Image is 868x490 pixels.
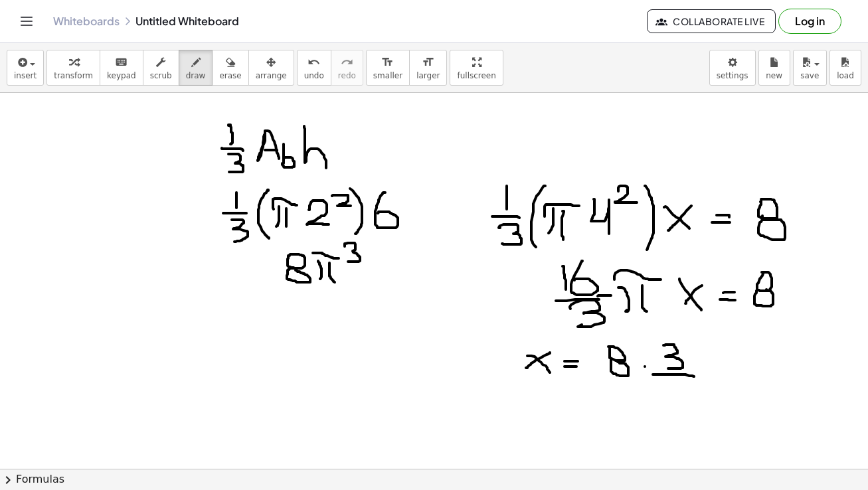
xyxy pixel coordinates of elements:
button: fullscreen [450,50,503,86]
i: keyboard [115,54,128,70]
span: larger [416,71,440,80]
span: scrub [150,71,172,80]
span: arrange [256,71,287,80]
button: load [829,50,861,86]
button: arrange [248,50,294,86]
span: redo [338,71,356,80]
i: format_size [422,54,434,70]
button: save [793,50,827,86]
button: format_sizesmaller [366,50,410,86]
span: save [800,71,819,80]
span: settings [717,71,748,80]
span: Collaborate Live [658,15,764,27]
button: scrub [143,50,179,86]
button: keyboardkeypad [100,50,143,86]
i: undo [307,54,320,70]
button: new [758,50,790,86]
a: Whiteboards [53,15,120,28]
span: new [766,71,782,80]
span: smaller [373,71,402,80]
span: erase [219,71,241,80]
span: draw [186,71,206,80]
button: transform [46,50,100,86]
span: keypad [107,71,136,80]
button: Log in [778,9,841,34]
button: Toggle navigation [16,11,37,32]
i: redo [341,54,353,70]
span: insert [14,71,37,80]
button: Collaborate Live [647,9,776,33]
button: erase [212,50,248,86]
span: transform [54,71,93,80]
button: redoredo [331,50,363,86]
i: format_size [381,54,394,70]
button: undoundo [297,50,331,86]
span: load [837,71,854,80]
button: draw [179,50,213,86]
span: undo [304,71,324,80]
button: settings [709,50,756,86]
button: insert [7,50,44,86]
button: format_sizelarger [409,50,447,86]
span: fullscreen [457,71,495,80]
